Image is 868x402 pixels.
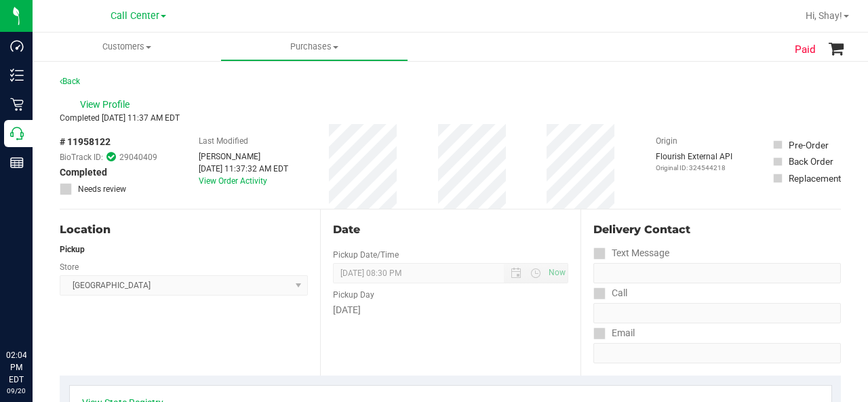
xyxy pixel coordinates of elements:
[111,10,159,22] span: Call Center
[78,183,126,195] span: Needs review
[333,289,374,301] label: Pickup Day
[220,33,408,61] a: Purchases
[656,150,732,173] div: Flourish External API
[593,303,841,323] input: Format: (999) 999-9999
[10,39,24,53] inline-svg: Dashboard
[10,98,24,111] inline-svg: Retail
[33,41,220,53] span: Customers
[593,323,635,343] label: Email
[106,150,116,163] span: In Sync
[60,245,85,254] strong: Pickup
[593,222,841,238] div: Delivery Contact
[199,163,288,175] div: [DATE] 11:37:32 AM EDT
[789,138,829,152] div: Pre-Order
[199,135,248,147] label: Last Modified
[6,349,26,386] p: 02:04 PM EDT
[10,68,24,82] inline-svg: Inventory
[6,386,26,396] p: 09/20
[789,155,833,168] div: Back Order
[593,283,627,303] label: Call
[10,156,24,169] inline-svg: Reports
[60,165,107,180] span: Completed
[656,163,732,173] p: Original ID: 324544218
[40,292,56,308] iframe: Resource center unread badge
[60,113,180,123] span: Completed [DATE] 11:37 AM EDT
[60,222,308,238] div: Location
[333,249,399,261] label: Pickup Date/Time
[60,151,103,163] span: BioTrack ID:
[221,41,408,53] span: Purchases
[789,172,841,185] div: Replacement
[14,294,54,334] iframe: Resource center
[333,303,568,317] div: [DATE]
[333,222,568,238] div: Date
[60,135,111,149] span: # 11958122
[806,10,842,21] span: Hi, Shay!
[60,77,80,86] a: Back
[119,151,157,163] span: 29040409
[10,127,24,140] inline-svg: Call Center
[80,98,134,112] span: View Profile
[656,135,677,147] label: Origin
[795,42,816,58] span: Paid
[199,150,288,163] div: [PERSON_NAME]
[33,33,220,61] a: Customers
[199,176,267,186] a: View Order Activity
[60,261,79,273] label: Store
[593,263,841,283] input: Format: (999) 999-9999
[593,243,669,263] label: Text Message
